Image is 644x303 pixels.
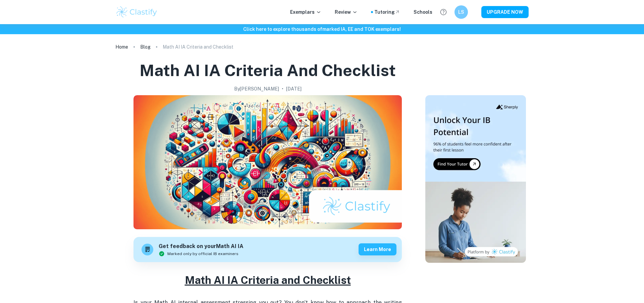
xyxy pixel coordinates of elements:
[481,6,529,18] button: UPGRADE NOW
[185,274,351,286] u: Math AI IA Criteria and Checklist
[282,85,283,93] p: •
[140,60,396,81] h1: Math AI IA Criteria and Checklist
[159,242,244,251] h6: Get feedback on your Math AI IA
[133,237,402,262] a: Get feedback on yourMath AI IAMarked only by official IB examinersLearn more
[359,243,396,255] button: Learn more
[438,6,449,18] button: Help and Feedback
[133,95,402,229] img: Math AI IA Criteria and Checklist cover image
[163,43,233,51] p: Math AI IA Criteria and Checklist
[335,8,358,16] p: Review
[374,8,400,16] a: Tutoring
[286,85,302,93] h2: [DATE]
[140,42,151,52] a: Blog
[458,8,465,16] h6: LS
[1,25,643,33] h6: Click here to explore thousands of marked IA, EE and TOK exemplars !
[115,42,128,52] a: Home
[167,251,238,257] span: Marked only by official IB examiners
[234,85,279,93] h2: By [PERSON_NAME]
[454,5,468,19] button: LS
[425,95,526,263] img: Thumbnail
[414,8,432,16] a: Schools
[115,5,158,19] img: Clastify logo
[290,8,321,16] p: Exemplars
